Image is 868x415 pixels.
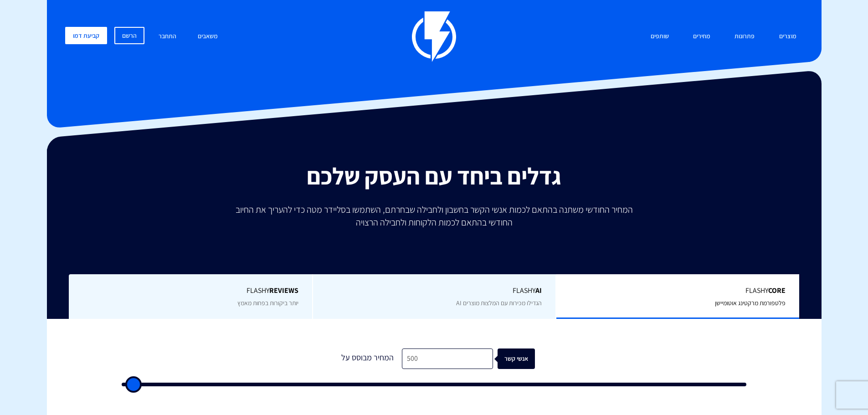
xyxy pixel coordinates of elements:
b: Core [768,286,786,295]
span: פלטפורמת מרקטינג אוטומיישן [715,299,786,307]
h2: גדלים ביחד עם העסק שלכם [54,163,815,189]
div: המחיר מבוסס על [334,348,402,369]
b: AI [535,286,542,295]
a: קביעת דמו [65,27,107,44]
span: Flashy [570,286,786,296]
span: Flashy [82,286,298,296]
a: התחבר [152,27,183,46]
a: שותפים [644,27,676,46]
div: אנשי קשר [514,348,551,369]
a: מחירים [686,27,717,46]
a: פתרונות [728,27,761,46]
span: Flashy [327,286,542,296]
p: המחיר החודשי משתנה בהתאם לכמות אנשי הקשר בחשבון ולחבילה שבחרתם, השתמשו בסליידר מטה כדי להעריך את ... [229,203,639,229]
span: יותר ביקורות בפחות מאמץ [237,299,298,307]
a: הרשם [114,27,144,44]
span: הגדילו מכירות עם המלצות מוצרים AI [456,299,542,307]
a: משאבים [191,27,225,46]
a: מוצרים [772,27,803,46]
b: REVIEWS [269,286,298,295]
